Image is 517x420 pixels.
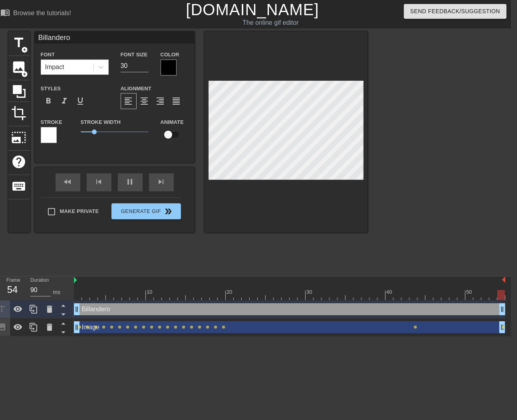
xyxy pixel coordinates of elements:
[306,288,314,296] div: 30
[182,325,185,329] span: lens
[111,203,181,219] button: Generate Gif
[157,177,166,187] span: skip_next
[41,85,61,93] label: Styles
[30,278,49,283] label: Duration
[161,51,179,59] label: Color
[121,51,148,59] label: Font Size
[214,325,217,329] span: lens
[81,118,121,126] label: Stroke Width
[134,325,137,329] span: lens
[147,288,154,296] div: 10
[410,6,500,16] span: Send Feedback/Suggestion
[170,18,371,28] div: The online gif editor
[156,96,165,106] span: format_align_right
[12,35,27,50] span: title
[78,325,82,329] span: lens
[498,323,506,331] span: drag_handle
[86,325,89,329] span: lens
[206,325,209,329] span: lens
[94,177,104,187] span: skip_previous
[63,177,73,187] span: fast_rewind
[198,325,201,329] span: lens
[140,96,149,106] span: format_align_center
[404,4,507,19] button: Send Feedback/Suggestion
[12,60,27,75] span: image
[501,325,505,329] span: lens
[41,51,55,59] label: Font
[110,325,113,329] span: lens
[150,325,153,329] span: lens
[60,207,99,215] span: Make Private
[115,207,177,216] span: Generate Gif
[172,96,181,106] span: format_align_justify
[386,288,394,296] div: 40
[45,62,64,72] div: Impact
[12,179,27,194] span: keyboard
[121,85,151,93] label: Alignment
[102,325,105,329] span: lens
[502,277,505,283] img: bound-end.png
[44,96,54,106] span: format_bold
[76,96,86,106] span: format_underline
[227,288,234,296] div: 20
[163,207,173,216] span: double_arrow
[161,118,184,126] label: Animate
[414,325,417,329] span: lens
[186,1,319,18] a: [DOMAIN_NAME]
[53,288,60,297] div: ms
[13,10,71,16] div: Browse the tutorials!
[41,118,62,126] label: Stroke
[166,325,169,329] span: lens
[190,325,193,329] span: lens
[0,277,24,300] div: Frame
[118,325,121,329] span: lens
[124,96,133,106] span: format_align_left
[12,105,27,121] span: crop
[174,325,177,329] span: lens
[73,323,81,331] span: drag_handle
[0,8,71,20] a: Browse the tutorials!
[126,325,129,329] span: lens
[6,283,18,297] div: 54
[22,46,28,53] span: add_circle
[60,96,70,106] span: format_italic
[158,325,161,329] span: lens
[222,325,225,329] span: lens
[0,8,10,17] span: menu_book
[22,71,28,78] span: add_circle
[12,154,27,169] span: help
[125,177,135,187] span: pause
[12,130,27,145] span: photo_size_select_large
[94,325,97,329] span: lens
[142,325,145,329] span: lens
[466,288,473,296] div: 50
